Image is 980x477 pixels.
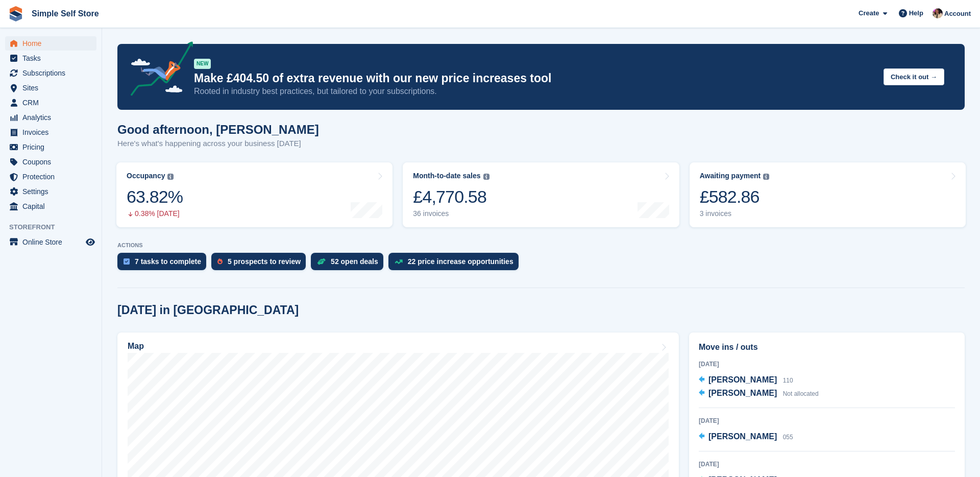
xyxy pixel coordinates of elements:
[22,155,84,169] span: Coupons
[22,184,84,199] span: Settings
[22,51,84,65] span: Tasks
[117,123,319,136] h1: Good afternoon, [PERSON_NAME]
[228,257,301,266] div: 5 prospects to review
[413,209,489,218] div: 36 invoices
[699,460,955,469] div: [DATE]
[22,170,84,184] span: Protection
[700,186,770,207] div: £582.86
[699,341,955,353] h2: Move ins / outs
[167,174,174,180] img: icon-info-grey-7440780725fd019a000dd9b08b2336e03edf1995a4989e88bcd33f0948082b44.svg
[783,377,793,384] span: 110
[413,186,489,207] div: £4,770.58
[413,172,480,180] div: Month-to-date sales
[28,5,103,22] a: Simple Self Store
[909,8,923,18] span: Help
[127,209,183,218] div: 0.38% [DATE]
[194,86,875,97] p: Rooted in industry best practices, but tailored to your subscriptions.
[783,434,793,441] span: 055
[117,303,299,317] h2: [DATE] in [GEOGRAPHIC_DATA]
[5,170,96,184] a: menu
[388,253,524,275] a: 22 price increase opportunities
[194,59,211,69] div: NEW
[699,360,955,369] div: [DATE]
[22,66,84,80] span: Subscriptions
[5,51,96,65] a: menu
[708,375,777,384] span: [PERSON_NAME]
[403,162,679,227] a: Month-to-date sales £4,770.58 36 invoices
[135,257,201,266] div: 7 tasks to complete
[122,41,193,100] img: price-adjustments-announcement-icon-8257ccfd72463d97f412b2fc003d46551f7dbcb40ab6d574587a9cd5c0d94...
[5,96,96,110] a: menu
[22,110,84,125] span: Analytics
[859,8,879,18] span: Create
[22,36,84,51] span: Home
[699,387,819,400] a: [PERSON_NAME] Not allocated
[22,125,84,139] span: Invoices
[690,162,966,227] a: Awaiting payment £582.86 3 invoices
[5,184,96,199] a: menu
[317,258,326,265] img: deal-1b604bf984904fb50ccaf53a9ad4b4a5d6e5aea283cecdc64d6e3604feb123c2.svg
[8,6,23,21] img: stora-icon-8386f47178a22dfd0bd8f6a31ec36ba5ce8667c1dd55bd0f319d3a0aa187defe.svg
[5,81,96,95] a: menu
[22,199,84,213] span: Capital
[117,138,319,150] p: Here's what's happening across your business [DATE]
[395,259,403,264] img: price_increase_opportunities-93ffe204e8149a01c8c9dc8f82e8f89637d9d84a8eef4429ea346261dce0b2c0.svg
[708,432,777,441] span: [PERSON_NAME]
[127,172,165,180] div: Occupancy
[5,235,96,249] a: menu
[217,258,223,265] img: prospect-51fa495bee0391a8d652442698ab0144808aea92771e9ea1ae160a38d050c398.svg
[5,199,96,213] a: menu
[117,242,965,249] p: ACTIONS
[483,174,489,180] img: icon-info-grey-7440780725fd019a000dd9b08b2336e03edf1995a4989e88bcd33f0948082b44.svg
[884,68,944,85] button: Check it out →
[699,431,793,444] a: [PERSON_NAME] 055
[783,390,819,397] span: Not allocated
[84,236,96,248] a: Preview store
[944,9,971,19] span: Account
[700,209,770,218] div: 3 invoices
[699,374,793,387] a: [PERSON_NAME] 110
[22,235,84,249] span: Online Store
[5,155,96,169] a: menu
[5,66,96,80] a: menu
[408,257,513,266] div: 22 price increase opportunities
[311,253,388,275] a: 52 open deals
[22,140,84,154] span: Pricing
[699,416,955,425] div: [DATE]
[116,162,393,227] a: Occupancy 63.82% 0.38% [DATE]
[5,36,96,51] a: menu
[700,172,761,180] div: Awaiting payment
[933,8,943,18] img: Scott McCutcheon
[117,253,211,275] a: 7 tasks to complete
[5,125,96,139] a: menu
[194,71,875,86] p: Make £404.50 of extra revenue with our new price increases tool
[5,140,96,154] a: menu
[708,389,777,397] span: [PERSON_NAME]
[22,96,84,110] span: CRM
[128,342,144,351] h2: Map
[9,222,102,232] span: Storefront
[127,186,183,207] div: 63.82%
[211,253,311,275] a: 5 prospects to review
[331,257,378,266] div: 52 open deals
[5,110,96,125] a: menu
[124,258,130,265] img: task-75834270c22a3079a89374b754ae025e5fb1db73e45f91037f5363f120a921f8.svg
[763,174,769,180] img: icon-info-grey-7440780725fd019a000dd9b08b2336e03edf1995a4989e88bcd33f0948082b44.svg
[22,81,84,95] span: Sites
